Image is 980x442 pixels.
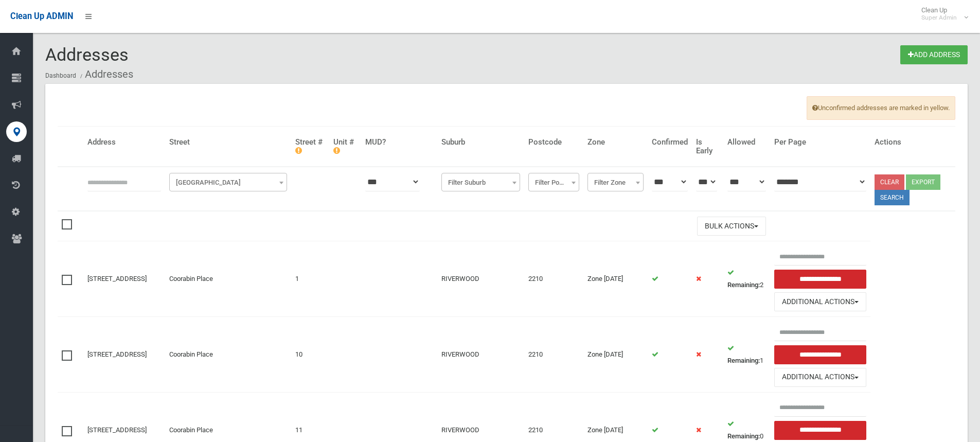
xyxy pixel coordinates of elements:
h4: Street [169,138,287,147]
span: Filter Postcode [531,175,577,190]
td: 2210 [524,241,583,317]
strong: Remaining: [727,432,760,440]
a: [STREET_ADDRESS] [87,426,147,434]
td: RIVERWOOD [437,241,524,317]
h4: Suburb [441,138,520,147]
span: Clean Up [916,6,967,22]
span: Clean Up ADMIN [10,11,73,21]
h4: Postcode [528,138,579,147]
td: 2 [723,241,770,317]
td: 1 [723,317,770,393]
button: Additional Actions [774,292,867,311]
a: Clear [875,174,904,190]
a: Add Address [900,45,968,64]
td: 10 [291,317,329,393]
h4: MUD? [365,138,434,147]
h4: Address [87,138,161,147]
span: Unconfirmed addresses are marked in yellow. [807,96,955,120]
h4: Actions [875,138,951,147]
td: RIVERWOOD [437,317,524,393]
button: Search [875,190,910,205]
h4: Confirmed [652,138,688,147]
button: Bulk Actions [697,217,766,236]
td: Coorabin Place [165,317,291,393]
td: Coorabin Place [165,241,291,317]
span: Addresses [45,44,129,65]
strong: Remaining: [727,281,760,289]
span: Filter Zone [587,173,644,191]
strong: Remaining: [727,357,760,364]
span: Filter Zone [590,175,641,190]
a: [STREET_ADDRESS] [87,275,147,282]
small: Super Admin [921,14,957,22]
h4: Allowed [727,138,765,147]
td: Zone [DATE] [583,241,648,317]
button: Export [906,174,940,190]
span: Filter Suburb [441,173,520,191]
a: [STREET_ADDRESS] [87,350,147,358]
td: 1 [291,241,329,317]
span: Filter Street [169,173,287,191]
li: Addresses [78,65,133,84]
a: Dashboard [45,72,76,79]
h4: Is Early [696,138,720,155]
button: Additional Actions [774,368,867,387]
h4: Zone [587,138,644,147]
h4: Per Page [774,138,867,147]
h4: Unit # [333,138,357,155]
span: Filter Street [172,175,284,190]
td: 2210 [524,317,583,393]
span: Filter Suburb [444,175,518,190]
h4: Street # [295,138,325,155]
span: Filter Postcode [528,173,579,191]
td: Zone [DATE] [583,317,648,393]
